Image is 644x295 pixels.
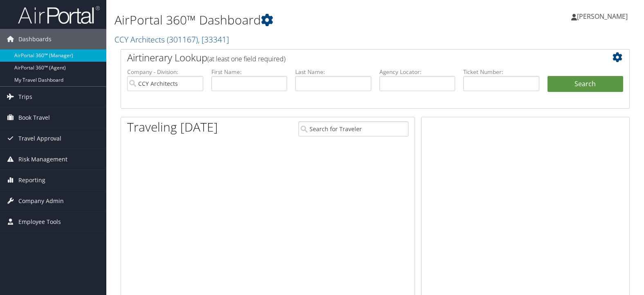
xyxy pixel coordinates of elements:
label: First Name: [211,68,287,76]
span: , [ 33341 ] [198,34,229,45]
span: Trips [18,87,32,107]
h1: Traveling [DATE] [127,118,218,136]
label: Company - Division: [127,68,203,76]
input: Search for Traveler [298,121,408,136]
span: Risk Management [18,149,67,170]
label: Last Name: [295,68,371,76]
label: Agency Locator: [379,68,456,76]
span: Dashboards [18,29,52,49]
span: Book Travel [18,107,50,128]
button: Search [548,76,624,92]
h2: Airtinerary Lookup [127,51,581,65]
span: (at least one field required) [207,54,285,63]
label: Ticket Number: [463,68,539,76]
span: ( 301167 ) [167,34,198,45]
h1: AirPortal 360™ Dashboard [114,11,462,29]
a: [PERSON_NAME] [571,4,636,29]
span: Reporting [18,170,45,190]
span: Travel Approval [18,128,61,149]
span: Employee Tools [18,212,61,232]
span: [PERSON_NAME] [577,12,628,21]
span: Company Admin [18,191,64,211]
a: CCY Architects [114,34,229,45]
img: airportal-logo.png [18,5,100,25]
